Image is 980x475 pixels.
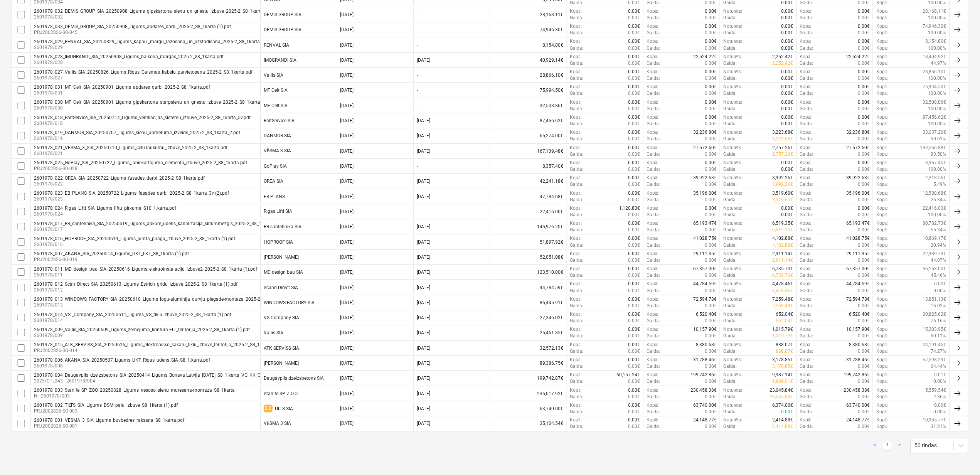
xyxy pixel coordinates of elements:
p: 3,223.68€ [773,129,793,136]
p: 0.00€ [858,23,870,30]
p: Gaida : [570,90,584,97]
p: 83.50% [931,151,946,158]
p: 0.00€ [781,90,793,97]
div: 2601978_027_Vallis_SIA_20250826_Ligums_Rigas_Gaismas_kabelu_parvietosana_2025-2_S8_1karta.pdf [34,69,253,75]
p: 0.00€ [781,75,793,82]
p: 0.00€ [781,38,793,45]
p: 32,508.86€ [923,99,946,106]
p: 0.00€ [705,99,717,106]
p: Gaida : [723,121,737,127]
p: 22,524.22€ [846,54,870,60]
div: DEMIS GROUP SIA [264,12,301,17]
div: [DATE] [340,27,354,32]
div: IMOGRANDI SIA [264,57,296,63]
p: 0.00€ [628,75,640,82]
p: 0.00€ [705,23,717,30]
p: 0.00€ [705,8,717,15]
p: 100.00% [928,121,946,127]
p: Kopā : [800,129,812,136]
div: [DATE] [340,42,354,48]
p: 0.00€ [705,136,717,142]
p: 22,524.22€ [693,54,717,60]
p: 0.00€ [705,90,717,97]
p: Kopā : [800,160,812,166]
p: Gaida : [570,45,584,52]
p: 2601978/021 [34,150,227,157]
p: 2601978/019 [34,135,240,142]
p: 0.00€ [705,38,717,45]
p: Kopā : [800,99,812,106]
p: Gaida : [800,30,813,36]
div: 8,357.40€ [490,160,567,173]
p: 0.00€ [628,45,640,52]
p: 0.00€ [858,45,870,52]
div: 8,154.80€ [490,38,567,51]
p: Kopā : [647,54,658,60]
div: 52,051.08€ [490,251,567,264]
p: Gaida : [800,15,813,21]
p: Kopā : [570,99,582,106]
div: [DATE] [417,148,430,154]
div: 2601978_031_MF_Celt_SIA_20250901_Ligums_apdares_darbi_2025-2_S8_1karta.pdf [34,84,210,90]
p: Noturēts : [723,54,742,60]
div: 32,508.86€ [490,99,567,112]
div: 89,386.75€ [490,357,567,370]
p: 0.00€ [628,160,640,166]
p: 0.00€ [705,121,717,127]
p: Kopā : [800,69,812,75]
p: 87,456.62€ [923,114,946,121]
p: 0.00€ [628,106,640,112]
p: Kopā : [800,84,812,90]
div: 2601978_028_IMOGRANDI_SIA_20250908_Ligums_balkona_margas_2025-2_S8_1karta.pdf [34,54,224,59]
p: Kopā : [876,45,888,52]
p: 8,154.80€ [926,38,946,45]
p: 0.00€ [705,30,717,36]
p: Kopā : [876,75,888,82]
p: Kopā : [800,114,812,121]
div: - [417,27,418,32]
div: 28,168.11€ [490,8,567,21]
p: 0.00€ [705,106,717,112]
p: Gaida : [800,136,813,142]
p: Gaida : [723,60,737,67]
p: Kopā : [876,54,888,60]
p: Kopā : [876,30,888,36]
p: Gaida : [647,121,660,127]
p: 0.00€ [781,30,793,36]
p: Gaida : [570,30,584,36]
p: Noturēts : [723,114,742,121]
p: 100.00% [928,45,946,52]
div: 87,456.62€ [490,114,567,127]
p: Kopā : [876,106,888,112]
p: Gaida : [647,75,660,82]
p: Kopā : [876,99,888,106]
p: Kopā : [800,23,812,30]
p: 100.00% [928,106,946,112]
p: Kopā : [800,54,812,60]
p: Kopā : [570,145,582,151]
p: Kopā : [570,54,582,60]
p: 32,236.80€ [693,129,717,136]
p: Kopā : [647,38,658,45]
p: Gaida : [800,45,813,52]
p: 2601978/031 [34,90,210,96]
p: 0.00€ [858,106,870,112]
div: 35,104.54€ [490,417,567,430]
p: Noturēts : [723,38,742,45]
p: Gaida : [723,75,737,82]
p: 0.00€ [628,121,640,127]
p: Gaida : [570,136,584,142]
p: Kopā : [876,23,888,30]
p: Kopā : [647,160,658,166]
div: MF Celt SIA [264,103,288,108]
p: Gaida : [570,106,584,112]
p: Noturēts : [723,84,742,90]
p: Kopā : [876,121,888,127]
div: [DATE] [340,57,354,63]
p: 0.00€ [858,15,870,21]
div: [DATE] [340,103,354,108]
p: 0.00€ [858,84,870,90]
div: [DATE] [340,148,354,154]
p: Kopā : [647,8,658,15]
p: Kopā : [876,90,888,97]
